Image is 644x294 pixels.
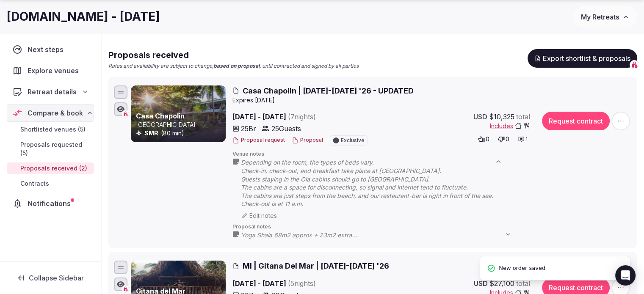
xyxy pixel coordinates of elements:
span: Explore venues [28,66,82,76]
a: Casa Chapolin [136,112,185,120]
span: Exclusive [341,138,365,143]
button: 0 [495,133,512,145]
a: Shortlisted venues (5) [7,124,94,135]
button: Proposal request [232,137,285,144]
span: My Retreats [581,13,619,21]
a: Explore venues [7,62,94,80]
a: Contracts [7,178,94,190]
span: 1 [525,136,528,143]
p: Rates and availability are subject to change, , until contracted and signed by all parties [108,63,359,70]
span: Proposal notes [232,223,632,231]
span: 25 Guests [271,124,301,134]
a: Proposals received (2) [7,162,94,174]
span: USD [473,112,487,122]
a: Next steps [7,41,94,58]
span: Venue notes [232,151,632,158]
span: MI | Gitana Del Mar | [DATE]-[DATE] '26 [243,261,389,271]
button: SMR [144,129,158,137]
span: 0 [486,135,489,143]
span: ( 5 night s ) [288,279,316,288]
a: SMR [144,129,158,137]
button: Request contract [542,112,610,130]
button: Collapse Sidebar [7,269,94,287]
p: [GEOGRAPHIC_DATA] [136,121,224,129]
div: (80 min) [136,129,224,137]
span: $10,325 [489,112,514,122]
a: Notifications [7,195,94,212]
button: My Retreats [573,6,637,27]
span: total [516,112,530,122]
span: Compare & book [28,108,83,118]
span: total [516,278,530,289]
span: Retreat details [28,87,77,97]
span: Notifications [28,198,74,209]
button: Export shortlist & proposals [528,49,637,68]
span: 25 Br [241,124,256,134]
span: New order saved [499,263,545,273]
span: Contracts [20,179,49,188]
h2: Proposals received [108,49,359,61]
div: Open Intercom Messenger [615,265,636,286]
span: 0 [506,135,509,143]
span: USD [474,278,488,289]
span: Proposals received (2) [20,164,87,173]
div: Expire s [DATE] [232,96,632,104]
span: Shortlisted venues (5) [20,125,86,134]
a: Proposals requested (5) [7,139,94,159]
span: [DATE] - [DATE] [232,112,381,122]
span: Casa Chapolin | [DATE]-[DATE] '26 - UPDATED [243,85,414,96]
h1: [DOMAIN_NAME] - [DATE] [7,8,160,25]
span: Yoga Shala 68m2 approx + 23m2 extra. Activities (prices from 2025, may vary) Private Surf Class –... [241,231,520,239]
span: [DATE] - [DATE] [232,278,381,289]
span: ( 7 night s ) [288,113,316,121]
span: Depending on the room, the types of beds vary. Check-in, check-out, and breakfast take place at [... [241,158,510,208]
span: Proposals requested (5) [20,140,91,157]
strong: based on proposal [213,63,260,69]
div: Edit notes [241,212,510,220]
button: Includes [490,122,530,130]
span: Collapse Sidebar [29,274,84,282]
button: 0 [475,133,492,145]
span: Next steps [28,44,67,55]
span: $27,100 [489,278,514,289]
button: Proposal [292,137,323,144]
